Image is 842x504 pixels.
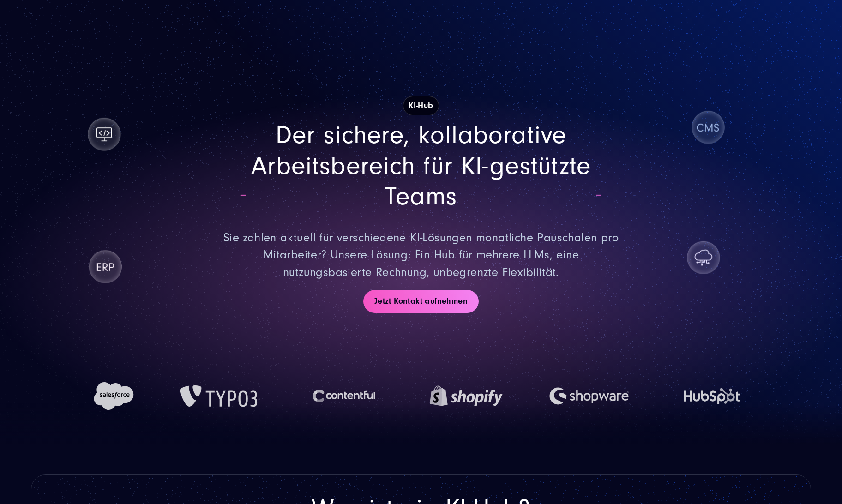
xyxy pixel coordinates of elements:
[403,96,439,115] h1: KI-Hub
[222,229,620,282] p: Sie zahlen aktuell für verschiedene KI-Lösungen monatliche Pauschalen pro Mitarbeiter? Unsere Lös...
[675,366,748,426] img: HubSpot Logo | KI-Hub von SUNZINET
[180,366,258,426] img: TYPO3 Logo | KI-Hub von SUNZINET
[549,366,629,426] img: Shopware Logo | KI-Hub von SUNZINET
[363,290,479,313] a: Jetzt Kontakt aufnehmen
[94,366,134,426] img: Salesforce Logo | KI-Hub von SUNZINET
[304,366,384,426] img: Contentful Logo | KI-Hub von SUNZINET
[251,120,591,211] span: Der sichere, kollaborative Arbeitsbereich für KI-gestützte Teams
[430,366,503,426] img: Shopify Logo | KI-Hub von SUNZINET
